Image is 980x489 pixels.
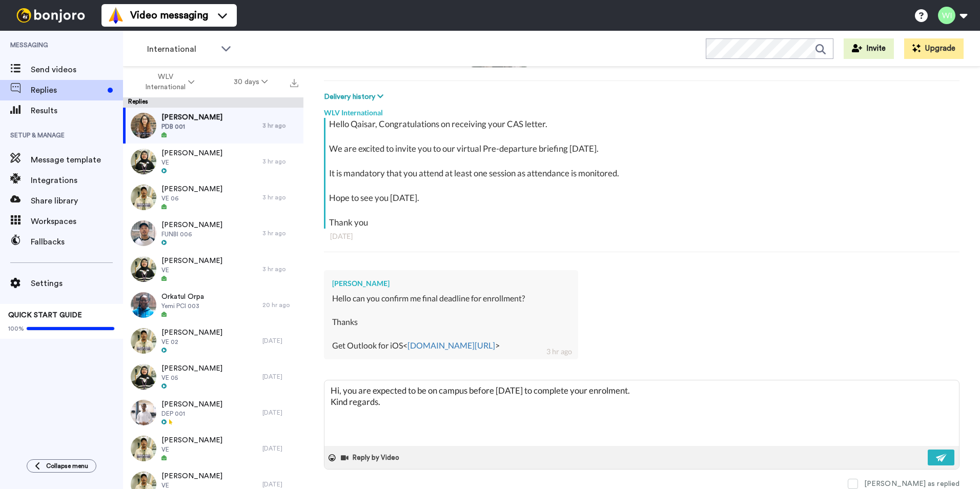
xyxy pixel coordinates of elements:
[161,148,222,158] span: [PERSON_NAME]
[31,195,123,207] span: Share library
[46,462,88,470] span: Collapse menu
[546,347,572,357] div: 3 hr ago
[125,68,214,96] button: WLV International
[145,72,186,92] span: WLV International
[262,337,298,345] div: [DATE]
[844,38,894,59] button: Invite
[130,8,208,23] span: Video messaging
[12,8,89,23] img: bj-logo-header-white.svg
[290,79,298,87] img: export.svg
[161,123,222,131] span: PDB 001
[340,450,402,465] button: Reply by Video
[161,158,222,167] span: VE
[161,256,222,266] span: [PERSON_NAME]
[161,266,222,274] span: VE
[31,105,123,117] span: Results
[31,154,123,166] span: Message template
[161,445,222,454] span: VE
[131,328,156,354] img: 62ddf3be-d088-421e-bd24-cb50b731b943-thumb.jpg
[131,400,156,425] img: 96206b34-541a-47b1-987b-93f7214ccb4b-thumb.jpg
[131,292,156,318] img: 3e23c4d3-1de5-4687-a0b0-757430013745-thumb.jpg
[123,179,303,215] a: [PERSON_NAME]VE 063 hr ago
[31,215,123,228] span: Workspaces
[262,193,298,201] div: 3 hr ago
[161,410,222,418] span: DEP 001
[131,113,156,138] img: 139000d5-7d0b-4327-a7b9-3e70836d1946-thumb.jpg
[330,231,953,241] div: [DATE]
[123,359,303,395] a: [PERSON_NAME]VE 05[DATE]
[161,338,222,346] span: VE 02
[161,220,222,230] span: [PERSON_NAME]
[262,157,298,166] div: 3 hr ago
[161,328,222,338] span: [PERSON_NAME]
[332,293,570,351] div: Hello can you confirm me final deadline for enrollment? Thanks Get Outlook for iOS< >
[161,399,222,410] span: [PERSON_NAME]
[31,84,104,96] span: Replies
[904,38,964,59] button: Upgrade
[131,185,156,210] img: 0679e79f-bf66-4ac1-86ef-078eae539f64-thumb.jpg
[131,149,156,174] img: b7a95c32-d3d2-455d-b707-40783128711b-thumb.jpg
[31,174,123,187] span: Integrations
[131,364,156,390] img: c5771198-484c-41a4-a086-442532575777-thumb.jpg
[332,278,570,289] div: [PERSON_NAME]
[131,256,156,282] img: 9d005285-f2cd-48ce-ae0f-47eda6f368c7-thumb.jpg
[262,480,298,488] div: [DATE]
[31,64,123,76] span: Send videos
[329,118,957,229] div: Hello Qaisar, Congratulations on receiving your CAS letter. We are excited to invite you to our v...
[161,230,222,238] span: FUNBI 006
[123,287,303,323] a: Orkatul OrpaYemi PCI 00320 hr ago
[31,236,123,248] span: Fallbacks
[936,454,947,462] img: send-white.svg
[131,436,156,461] img: 0cc72c79-68ed-4baf-8cc6-5d21b1eef70a-thumb.jpg
[123,251,303,287] a: [PERSON_NAME]VE3 hr ago
[161,363,222,374] span: [PERSON_NAME]
[262,265,298,273] div: 3 hr ago
[123,215,303,251] a: [PERSON_NAME]FUNBI 0063 hr ago
[214,73,288,91] button: 30 days
[123,431,303,466] a: [PERSON_NAME]VE[DATE]
[161,112,222,123] span: [PERSON_NAME]
[123,144,303,179] a: [PERSON_NAME]VE3 hr ago
[108,7,124,24] img: vm-color.svg
[324,91,386,103] button: Delivery history
[8,324,24,333] span: 100%
[262,409,298,417] div: [DATE]
[131,220,156,246] img: 20357b13-09c5-4b1e-98cd-6bacbcb48d6b-thumb.jpg
[324,103,959,118] div: WLV International
[864,479,959,489] div: [PERSON_NAME] as replied
[161,194,222,202] span: VE 06
[147,43,216,55] span: International
[31,277,123,290] span: Settings
[262,229,298,237] div: 3 hr ago
[123,395,303,431] a: [PERSON_NAME]DEP 001[DATE]
[262,444,298,453] div: [DATE]
[123,323,303,359] a: [PERSON_NAME]VE 02[DATE]
[161,374,222,382] span: VE 05
[407,340,495,350] a: [DOMAIN_NAME][URL]
[161,292,204,302] span: Orkatul Orpa
[161,471,222,481] span: [PERSON_NAME]
[27,459,96,473] button: Collapse menu
[161,302,204,310] span: Yemi PCI 003
[161,184,222,194] span: [PERSON_NAME]
[262,121,298,130] div: 3 hr ago
[8,312,82,319] span: QUICK START GUIDE
[287,74,301,90] button: Export all results that match these filters now.
[161,435,222,445] span: [PERSON_NAME]
[262,301,298,309] div: 20 hr ago
[123,108,303,144] a: [PERSON_NAME]PDB 0013 hr ago
[123,97,303,108] div: Replies
[324,380,959,446] textarea: Hi, you are expected to be on campus before [DATE] to complete your enrolment. Kind regards.
[262,373,298,381] div: [DATE]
